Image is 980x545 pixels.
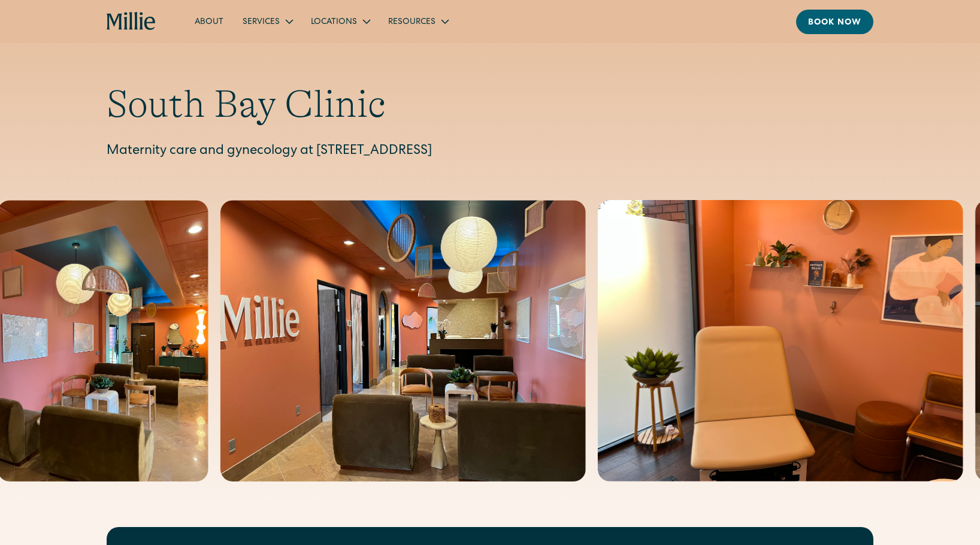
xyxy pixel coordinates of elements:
div: Book now [808,17,861,29]
div: Resources [379,11,457,31]
div: Locations [301,11,379,31]
div: Resources [388,16,435,29]
div: Locations [311,16,357,29]
a: home [107,12,156,31]
div: Services [233,11,301,31]
p: Maternity care and gynecology at [STREET_ADDRESS] [107,142,873,162]
a: Book now [796,10,873,34]
div: Services [243,16,280,29]
h1: South Bay Clinic [107,81,873,128]
a: About [185,11,233,31]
